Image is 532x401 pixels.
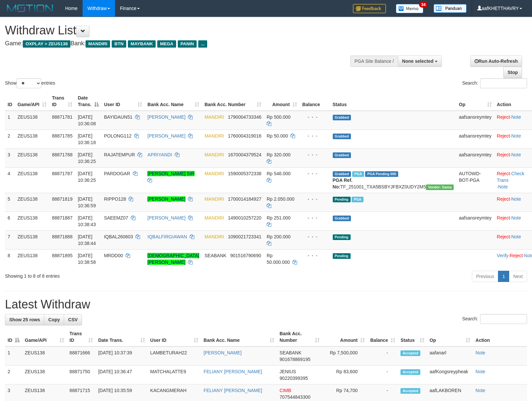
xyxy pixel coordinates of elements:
span: Copy 901678869195 to clipboard [280,357,310,362]
th: Status [330,92,456,111]
label: Search: [462,314,527,324]
span: Show 25 rows [9,317,40,322]
a: Note [511,152,521,157]
td: ZEUS138 [15,130,49,148]
a: Note [475,350,485,355]
a: Copy [44,314,64,325]
td: 8 [5,249,15,268]
th: Game/API: activate to sort column ascending [22,328,67,346]
td: aafsansreymtey [456,130,494,148]
span: Grabbed [333,115,351,120]
td: AUTOWD-BOT-PGA [456,167,494,193]
span: ... [198,40,207,48]
span: Copy 1590005372338 to clipboard [228,171,261,176]
a: Reject [510,253,523,258]
td: Rp 7,500,000 [322,346,368,366]
span: Copy 1760004319016 to clipboard [228,133,261,139]
div: Showing 1 to 8 of 8 entries [5,270,217,279]
a: Reject [497,152,510,157]
a: Reject [497,196,510,202]
span: MRDD00 [104,253,123,258]
img: MOTION_logo.png [5,3,55,13]
span: 88871788 [52,152,72,157]
span: JENIUS [280,369,296,374]
button: None selected [398,56,442,67]
a: Note [475,388,485,393]
span: Pending [333,234,351,240]
span: [DATE] 10:38:58 [78,253,96,265]
td: Rp 83,600 [322,366,368,384]
th: Date Trans.: activate to sort column ascending [95,328,147,346]
td: 88871750 [67,366,95,384]
span: Grabbed [333,171,351,177]
span: Copy 90220399395 to clipboard [280,376,308,381]
span: RAJATEMPUR [104,152,135,157]
td: 1 [5,111,15,130]
a: Note [511,196,521,202]
span: MEGA [157,40,176,48]
th: Trans ID: activate to sort column ascending [67,328,95,346]
th: Bank Acc. Name: activate to sort column ascending [145,92,202,111]
span: CIMB [280,388,291,393]
td: 88871666 [67,346,95,366]
th: Bank Acc. Number: activate to sort column ascending [202,92,264,111]
td: MATCHALATTE9 [148,366,201,384]
a: Show 25 rows [5,314,44,325]
span: Grabbed [333,134,351,139]
span: Rp 546.000 [267,171,290,176]
th: Bank Acc. Name: activate to sort column ascending [201,328,277,346]
a: Next [509,271,527,282]
a: [PERSON_NAME] [204,350,242,355]
td: ZEUS138 [22,366,67,384]
span: Rp 500.000 [267,114,290,120]
input: Search: [480,314,527,324]
h4: Game: Bank: [5,40,348,47]
div: - - - [302,133,327,139]
span: Copy 1700014184927 to clipboard [228,196,261,202]
th: Op: activate to sort column ascending [456,92,494,111]
input: Search: [480,78,527,88]
b: PGA Ref. No: [333,178,353,189]
a: 1 [498,271,509,282]
a: Reject [497,215,510,221]
a: [DEMOGRAPHIC_DATA][PERSON_NAME] [147,253,199,265]
td: aafsansreymtey [456,212,494,230]
span: POLONG112 [104,133,132,139]
a: IQBALFIRGIAWAN [147,234,187,239]
th: User ID: activate to sort column ascending [101,92,145,111]
span: PANIN [178,40,197,48]
td: 5 [5,193,15,212]
td: 6 [5,212,15,230]
div: - - - [302,233,327,240]
a: [PERSON_NAME] [147,114,185,120]
span: 88871895 [52,253,72,258]
a: APRIYANDI [147,152,172,157]
td: - [367,366,398,384]
a: Note [511,114,521,120]
th: Balance [300,92,330,111]
span: MANDIRI [205,133,224,139]
th: User ID: activate to sort column ascending [148,328,201,346]
a: Note [511,133,521,139]
span: [DATE] 10:36:18 [78,133,96,145]
a: [PERSON_NAME] [147,133,185,139]
span: PARDOGAR [104,171,130,176]
span: Copy 901516790690 to clipboard [230,253,261,258]
h1: Withdraw List [5,24,348,37]
td: 2 [5,130,15,148]
span: MANDIRI [205,171,224,176]
a: Reject [497,171,510,176]
a: Reject [497,133,510,139]
img: Button%20Memo.svg [396,4,424,13]
a: FELIANY [PERSON_NAME] [204,388,262,393]
span: SEABANK [205,253,226,258]
a: Reject [497,234,510,239]
span: CSV [68,317,78,322]
a: Previous [472,271,498,282]
td: aafsansreymtey [456,148,494,167]
td: [DATE] 10:37:39 [95,346,147,366]
td: LAMBETURAH22 [148,346,201,366]
td: ZEUS138 [15,148,49,167]
span: MANDIRI [86,40,110,48]
span: 88871887 [52,215,72,221]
